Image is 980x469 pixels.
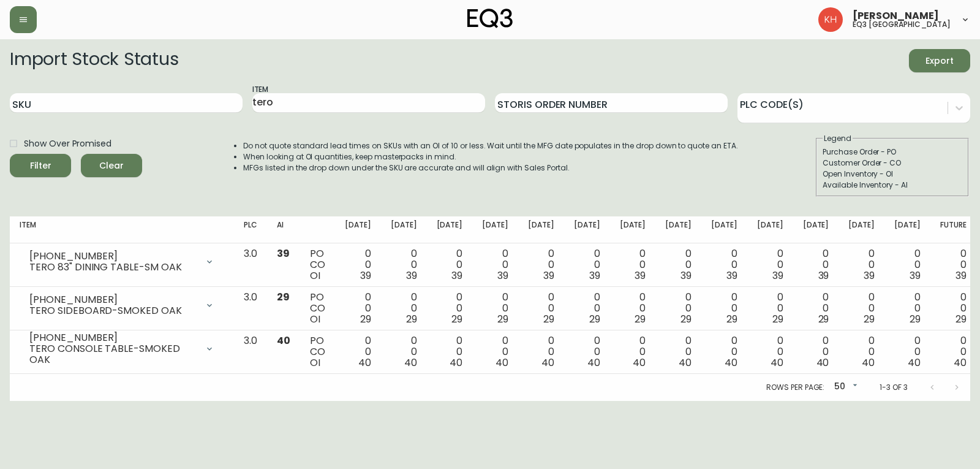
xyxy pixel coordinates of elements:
div: 0 0 [848,335,875,368]
div: 0 0 [894,292,921,325]
span: 29 [818,312,829,326]
span: 40 [404,356,417,370]
div: 0 0 [803,248,829,281]
span: OI [310,312,320,326]
span: 39 [451,269,462,283]
span: 40 [862,356,875,370]
div: [PHONE_NUMBER] [29,294,197,305]
th: [DATE] [610,216,656,243]
span: 29 [864,312,875,326]
th: Item [10,216,234,243]
div: PO CO [310,335,325,368]
span: 29 [680,312,692,326]
div: 0 0 [711,292,737,325]
span: 40 [496,356,508,370]
div: 0 0 [437,335,463,368]
span: 39 [726,269,737,283]
div: [PHONE_NUMBER]TERO 83" DINING TABLE-SM OAK [20,248,224,275]
div: 0 0 [345,335,371,368]
th: [DATE] [793,216,839,243]
span: 29 [772,312,783,326]
div: 0 0 [620,292,646,325]
div: 0 0 [620,335,646,368]
div: 0 0 [482,335,508,368]
span: 39 [277,246,290,261]
span: 39 [497,269,508,283]
div: PO CO [310,292,325,325]
span: 40 [816,356,829,370]
div: 0 0 [345,248,371,281]
span: 39 [772,269,783,283]
th: Future [930,216,976,243]
span: 40 [358,356,371,370]
span: 29 [726,312,737,326]
span: 29 [360,312,371,326]
span: 29 [451,312,462,326]
span: 40 [954,356,967,370]
div: 0 0 [803,292,829,325]
span: OI [310,356,320,370]
p: 1-3 of 3 [880,382,908,393]
span: 29 [406,312,417,326]
span: Clear [91,158,132,173]
button: Export [909,49,970,72]
th: [DATE] [518,216,564,243]
div: [PHONE_NUMBER] [29,251,197,262]
span: 39 [680,269,692,283]
span: 40 [541,356,554,370]
div: 0 0 [437,292,463,325]
span: 29 [635,312,646,326]
div: Available Inventory - AI [823,180,962,191]
div: 0 0 [574,335,600,368]
div: 0 0 [620,248,646,281]
th: [DATE] [564,216,610,243]
span: 29 [543,312,554,326]
div: 0 0 [940,335,967,368]
span: 39 [635,269,646,283]
div: 0 0 [391,248,417,281]
div: Filter [30,158,51,173]
div: 0 0 [940,292,967,325]
th: [DATE] [427,216,473,243]
div: Open Inventory - OI [823,169,962,180]
th: [DATE] [472,216,518,243]
img: 6bce50593809ea0ae37ab3ec28db6a8b [818,7,843,32]
div: 0 0 [528,292,554,325]
li: When looking at OI quantities, keep masterpacks in mind. [243,151,738,162]
div: 0 0 [940,248,967,281]
div: [PHONE_NUMBER] [29,332,197,343]
div: 0 0 [848,292,875,325]
th: [DATE] [839,216,884,243]
th: [DATE] [381,216,427,243]
th: AI [267,216,300,243]
li: MFGs listed in the drop down under the SKU are accurate and will align with Sales Portal. [243,162,738,173]
div: TERO 83" DINING TABLE-SM OAK [29,262,197,273]
span: 40 [587,356,600,370]
span: 39 [406,269,417,283]
div: 0 0 [391,335,417,368]
div: [PHONE_NUMBER]TERO SIDEBOARD-SMOKED OAK [20,292,224,319]
div: 0 0 [665,335,692,368]
th: [DATE] [701,216,747,243]
span: 39 [589,269,600,283]
li: Do not quote standard lead times on SKUs with an OI of 10 or less. Wait until the MFG date popula... [243,140,738,151]
h5: eq3 [GEOGRAPHIC_DATA] [853,21,951,28]
p: Rows per page: [766,382,824,393]
div: 0 0 [665,292,692,325]
span: 29 [910,312,921,326]
span: 29 [589,312,600,326]
span: 40 [633,356,646,370]
span: 39 [956,269,967,283]
td: 3.0 [234,243,267,287]
span: 29 [956,312,967,326]
div: 0 0 [345,292,371,325]
div: 0 0 [482,292,508,325]
span: 29 [277,290,290,304]
span: 39 [360,269,371,283]
button: Clear [81,154,142,177]
span: 40 [277,334,290,348]
div: 0 0 [757,335,783,368]
th: [DATE] [335,216,381,243]
span: OI [310,269,320,283]
span: 40 [679,356,692,370]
